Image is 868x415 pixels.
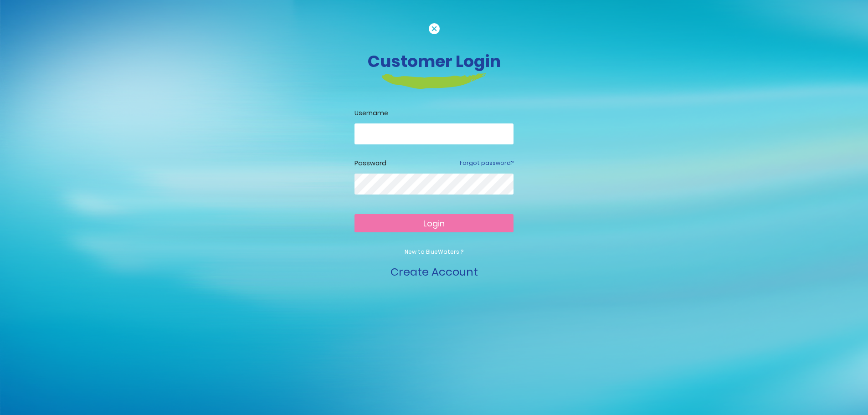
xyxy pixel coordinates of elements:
[354,214,514,232] button: Login
[382,73,486,89] img: login-heading-border.png
[390,264,478,279] a: Create Account
[354,248,514,256] p: New to BlueWaters ?
[354,159,386,168] label: Password
[181,51,687,71] h3: Customer Login
[460,159,514,167] a: Forgot password?
[354,108,514,118] label: Username
[429,23,440,34] img: cancel
[423,218,445,229] span: Login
